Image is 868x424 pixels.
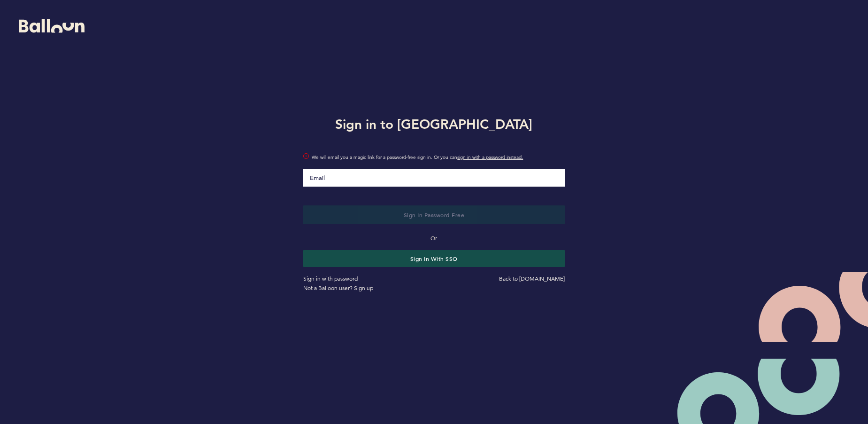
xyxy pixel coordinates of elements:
[457,154,523,160] a: sign in with a password instead.
[296,115,571,133] h1: Sign in to [GEOGRAPHIC_DATA]
[303,169,564,187] input: Email
[303,234,564,243] p: Or
[312,153,564,162] span: We will email you a magic link for a password-free sign in. Or you can
[303,205,564,224] button: Sign in Password-Free
[404,211,465,219] span: Sign in Password-Free
[303,275,358,282] a: Sign in with password
[499,275,565,282] a: Back to [DOMAIN_NAME]
[303,250,564,267] button: Sign in with SSO
[303,284,373,291] a: Not a Balloon user? Sign up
